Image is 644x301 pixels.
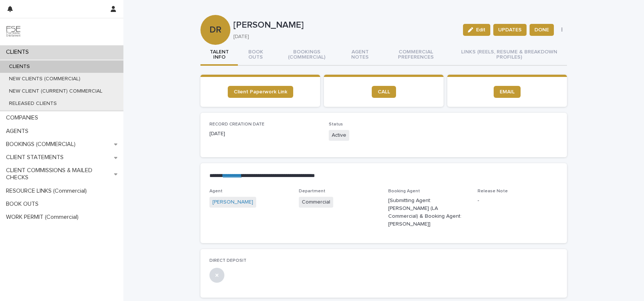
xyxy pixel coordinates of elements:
button: Edit [463,24,490,36]
p: CLIENT COMMISSIONS & MAILED CHECKS [3,167,114,181]
p: [DATE] [233,34,454,40]
a: [PERSON_NAME] [212,198,253,206]
p: WORK PERMIT (Commercial) [3,214,85,221]
p: [PERSON_NAME] [233,20,457,31]
span: DIRECT DEPOSIT [209,258,246,263]
button: LINKS (REELS, RESUME & BREAKDOWN PROFILES) [451,45,567,66]
button: BOOKINGS (COMMERCIAL) [274,45,340,66]
button: BOOK OUTS [238,45,274,66]
p: CLIENTS [3,49,35,56]
span: RECORD CREATION DATE [209,122,264,127]
span: CALL [378,89,390,94]
button: DONE [530,24,554,36]
a: Client Paperwork Link [228,86,293,98]
span: EMAIL [500,89,515,94]
span: Commercial [299,197,333,208]
span: Client Paperwork Link [234,89,287,94]
span: Department [299,189,325,193]
p: - [478,197,558,205]
p: CLIENT STATEMENTS [3,154,70,161]
span: Edit [476,27,485,32]
span: Booking Agent [388,189,420,193]
button: AGENT NOTES [340,45,380,66]
p: RESOURCE LINKS (Commercial) [3,187,93,195]
p: [DATE] [209,130,320,138]
button: UPDATES [493,24,527,36]
a: EMAIL [494,86,521,98]
p: CLIENTS [3,63,36,70]
p: BOOKINGS (COMMERCIAL) [3,141,82,148]
p: BOOK OUTS [3,201,45,208]
span: Release Note [478,189,508,193]
p: NEW CLIENTS (COMMERCIAL) [3,76,86,82]
p: AGENTS [3,128,34,135]
span: Status [329,122,343,127]
p: NEW CLIENT (CURRENT) COMMERCIAL [3,88,108,94]
p: RELEASED CLIENTS [3,100,63,107]
a: CALL [372,86,396,98]
button: COMMERCIAL PREFERENCES [380,45,451,66]
span: Agent [209,189,223,193]
span: Active [329,130,349,141]
p: COMPANIES [3,114,44,121]
button: TALENT INFO [200,45,238,66]
span: UPDATES [498,26,522,34]
p: [Submitting Agent: [PERSON_NAME] (LA Commercial) & Booking Agent: [PERSON_NAME]] [388,197,469,228]
img: 9JgRvJ3ETPGCJDhvPVA5 [6,24,21,39]
span: DONE [534,26,549,34]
